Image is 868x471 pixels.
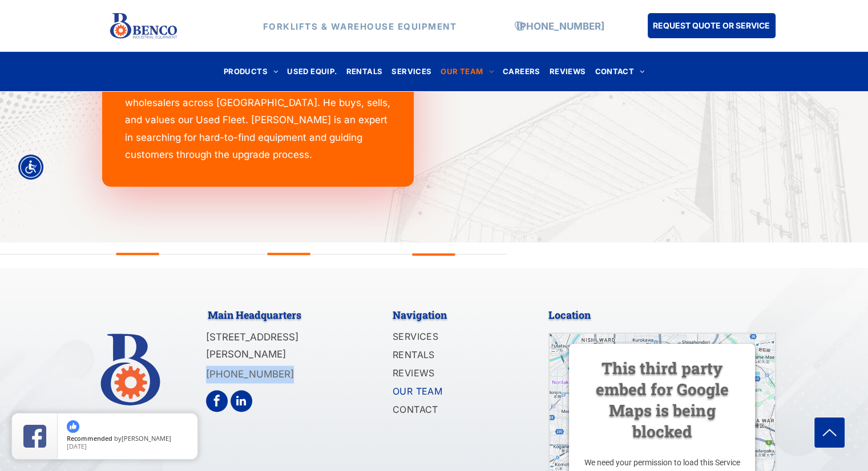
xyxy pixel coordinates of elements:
a: CAREERS [498,64,545,79]
a: RENTALS [342,64,387,79]
span: by [67,435,188,443]
a: SERVICES [393,328,516,347]
a: CONTACT [590,64,649,79]
div: Accessibility Menu [18,155,43,180]
span: Main Headquarters [208,308,301,322]
a: OUR TEAM [436,64,498,79]
span: [DATE] [67,442,87,450]
a: linkedin [231,390,252,415]
strong: FORKLIFTS & WAREHOUSE EQUIPMENT [263,21,457,31]
span: [STREET_ADDRESS][PERSON_NAME] [206,331,298,360]
a: RENTALS [393,347,516,365]
span: Location [548,308,591,322]
a: CONTACT [393,401,516,420]
a: REQUEST QUOTE OR SERVICE [648,13,776,38]
a: REVIEWS [545,64,591,79]
img: Review Rating [23,425,46,448]
span: Navigation [393,308,447,322]
a: [PHONE_NUMBER] [516,20,604,31]
a: facebook [206,390,228,415]
a: PRODUCTS [219,64,283,79]
span: REQUEST QUOTE OR SERVICE [653,15,770,36]
a: SERVICES [387,64,436,79]
a: REVIEWS [393,365,516,383]
img: thumbs up icon [67,420,79,433]
a: [PHONE_NUMBER] [206,368,294,380]
h3: This third party embed for Google Maps is being blocked [583,357,741,441]
span: Recommended [67,434,112,442]
a: OUR TEAM [393,383,516,401]
a: USED EQUIP. [282,64,341,79]
span: [PERSON_NAME] [122,434,171,442]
